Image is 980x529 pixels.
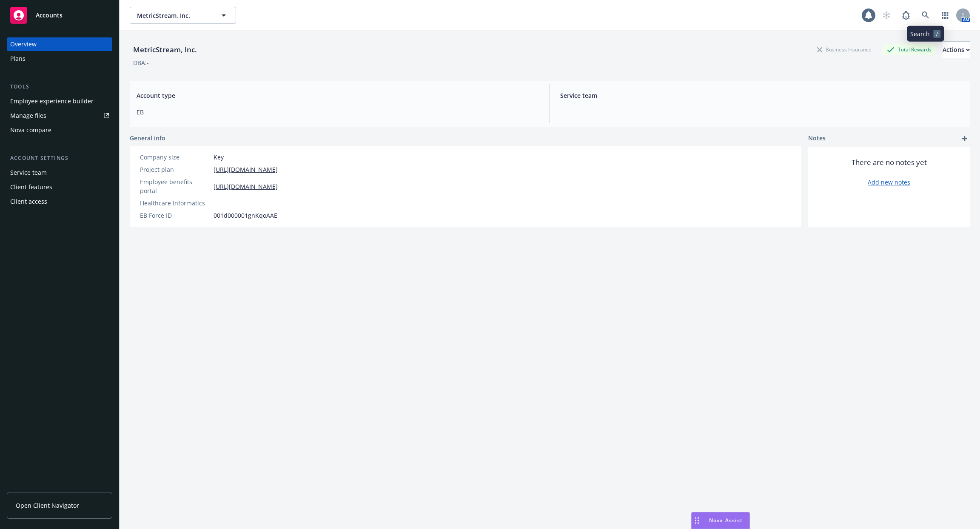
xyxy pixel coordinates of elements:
[7,3,112,27] a: Accounts
[7,123,112,137] a: Nova compare
[214,165,278,174] a: [URL][DOMAIN_NAME]
[937,7,954,24] a: Switch app
[140,211,210,220] div: EB Force ID
[7,37,112,51] a: Overview
[130,44,200,55] div: MetricStream, Inc.
[878,7,895,24] a: Start snowing
[10,166,47,179] div: Service team
[10,109,46,122] div: Manage files
[10,123,51,137] div: Nova compare
[10,52,26,65] div: Plans
[883,44,936,55] div: Total Rewards
[852,157,927,168] span: There are no notes yet
[691,512,750,529] button: Nova Assist
[130,134,165,142] span: General info
[692,512,702,529] div: Drag to move
[960,134,970,144] a: add
[140,165,210,174] div: Project plan
[140,177,210,195] div: Employee benefits portal
[130,7,236,24] button: MetricStream, Inc.
[140,153,210,162] div: Company size
[7,109,112,122] a: Manage files
[868,178,910,187] a: Add new notes
[917,7,934,24] a: Search
[137,108,539,117] span: EB
[137,11,211,20] span: MetricStream, Inc.
[7,195,112,208] a: Client access
[10,180,52,194] div: Client features
[137,91,539,100] span: Account type
[709,517,743,524] span: Nova Assist
[10,195,47,208] div: Client access
[214,182,278,191] a: [URL][DOMAIN_NAME]
[10,94,94,108] div: Employee experience builder
[7,166,112,179] a: Service team
[214,199,216,208] span: -
[560,91,963,100] span: Service team
[7,154,112,162] div: Account settings
[133,58,149,67] div: DBA: -
[7,94,112,108] a: Employee experience builder
[808,134,826,144] span: Notes
[214,211,277,220] span: 001d000001gnKqoAAE
[943,41,970,58] button: Actions
[7,52,112,65] a: Plans
[140,199,210,208] div: Healthcare Informatics
[897,7,914,24] a: Report a Bug
[214,153,224,162] span: Key
[16,501,79,510] span: Open Client Navigator
[10,37,37,51] div: Overview
[943,42,970,58] div: Actions
[7,180,112,194] a: Client features
[7,82,112,91] div: Tools
[36,12,63,19] span: Accounts
[813,44,876,55] div: Business Insurance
